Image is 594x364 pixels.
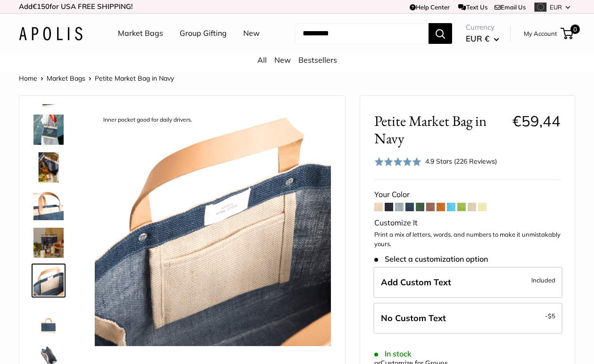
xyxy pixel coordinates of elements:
a: Help Center [410,3,450,11]
a: Bestsellers [298,55,337,65]
button: EUR € [466,31,499,46]
div: Customize It [374,216,561,230]
a: New [274,55,291,65]
span: €59,44 [512,112,561,130]
span: Petite Market Bag in Navy [374,112,505,147]
button: Search [429,23,452,44]
span: Included [531,274,555,286]
a: Petite Market Bag in Navy [32,226,66,260]
a: 0 [561,28,573,39]
span: No Custom Text [381,313,446,323]
a: My Account [524,28,557,39]
div: Your Color [374,188,561,202]
a: All [257,55,267,65]
a: Home [19,74,37,83]
div: 4.9 Stars (226 Reviews) [425,156,497,166]
span: €150 [33,2,49,11]
img: description_Seal of authenticity printed on the backside of every bag. [33,303,64,333]
img: description_Inner pocket good for daily drivers. [95,110,331,346]
span: $5 [548,312,555,320]
span: - [545,310,555,322]
img: Apolis [19,27,82,41]
a: Market Bags [47,74,85,83]
span: Select a customization option [374,255,488,264]
img: Petite Market Bag in Navy [33,115,64,145]
span: 0 [570,25,580,34]
nav: Breadcrumb [19,72,174,84]
span: EUR € [466,33,489,43]
div: 4.9 Stars (226 Reviews) [374,155,497,168]
label: Leave Blank [373,303,562,334]
a: Market Bags [118,26,163,41]
a: Text Us [458,3,487,11]
span: Petite Market Bag in Navy [95,74,174,83]
input: Search... [295,23,429,44]
span: Currency [466,21,499,34]
img: Petite Market Bag in Navy [33,228,64,258]
p: Print a mix of letters, words, and numbers to make it unmistakably yours. [374,230,561,248]
div: Inner pocket good for daily drivers. [99,114,197,126]
span: In stock [374,349,412,358]
label: Add Custom Text [373,267,562,298]
a: description_Seal of authenticity printed on the backside of every bag. [32,301,66,335]
a: Petite Market Bag in Navy [32,113,66,147]
a: description_Super soft and durable leather handles. [32,188,66,222]
img: Petite Market Bag in Navy [33,152,64,182]
a: Petite Market Bag in Navy [32,150,66,184]
a: description_Inner pocket good for daily drivers. [32,264,66,298]
a: Group Gifting [180,26,227,41]
img: description_Inner pocket good for daily drivers. [33,265,64,296]
span: Add Custom Text [381,277,451,288]
a: Email Us [495,3,526,11]
span: EUR [550,3,562,11]
img: description_Super soft and durable leather handles. [33,190,64,220]
a: New [243,26,260,41]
